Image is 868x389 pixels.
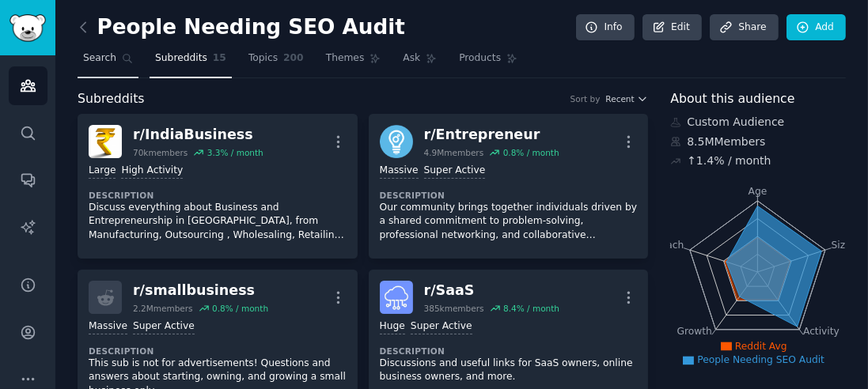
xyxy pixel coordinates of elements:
[89,346,347,357] dt: Description
[380,319,405,334] div: Huge
[710,14,778,41] a: Share
[9,14,46,42] img: GummySearch logo
[735,341,787,352] span: Reddit Avg
[654,239,684,250] tspan: Reach
[83,51,116,66] span: Search
[248,51,278,66] span: Topics
[155,51,207,66] span: Subreddits
[670,114,846,130] div: Custom Audience
[424,164,486,179] div: Super Active
[687,153,771,169] div: ↑ 1.4 % / month
[670,134,846,150] div: 8.5M Members
[380,190,638,201] dt: Description
[133,281,268,300] div: r/ smallbusiness
[605,93,634,104] span: Recent
[397,46,442,78] a: Ask
[380,201,638,243] p: Our community brings together individuals driven by a shared commitment to problem-solving, profe...
[380,281,413,314] img: SaaS
[424,303,484,314] div: 385k members
[133,147,188,158] div: 70k members
[677,326,712,337] tspan: Growth
[213,51,226,66] span: 15
[380,346,638,357] dt: Description
[803,326,840,337] tspan: Activity
[605,93,648,104] button: Recent
[243,46,309,78] a: Topics200
[570,93,601,104] div: Sort by
[89,190,347,201] dt: Description
[212,303,268,314] div: 0.8 % / month
[642,14,702,41] a: Edit
[326,51,365,66] span: Themes
[150,46,232,78] a: Subreddits15
[424,147,484,158] div: 4.9M members
[320,46,387,78] a: Themes
[749,186,768,197] tspan: Age
[380,164,419,179] div: Massive
[670,89,794,109] span: About this audience
[411,319,472,334] div: Super Active
[380,125,413,158] img: Entrepreneur
[78,46,138,78] a: Search
[832,239,851,250] tspan: Size
[503,147,559,158] div: 0.8 % / month
[207,147,263,158] div: 3.3 % / month
[133,125,263,145] div: r/ IndiaBusiness
[78,15,405,40] h2: People Needing SEO Audit
[121,164,183,179] div: High Activity
[89,164,116,179] div: Large
[697,354,824,365] span: People Needing SEO Audit
[459,51,501,66] span: Products
[380,357,638,384] p: Discussions and useful links for SaaS owners, online business owners, and more.
[133,319,195,334] div: Super Active
[576,14,635,41] a: Info
[424,125,559,145] div: r/ Entrepreneur
[78,89,145,109] span: Subreddits
[133,303,193,314] div: 2.2M members
[424,281,559,300] div: r/ SaaS
[453,46,523,78] a: Products
[503,303,559,314] div: 8.4 % / month
[89,201,347,243] p: Discuss everything about Business and Entrepreneurship in [GEOGRAPHIC_DATA], from Manufacturing, ...
[369,114,649,259] a: Entrepreneurr/Entrepreneur4.9Mmembers0.8% / monthMassiveSuper ActiveDescriptionOur community brin...
[78,114,358,259] a: IndiaBusinessr/IndiaBusiness70kmembers3.3% / monthLargeHigh ActivityDescriptionDiscuss everything...
[89,125,122,158] img: IndiaBusiness
[283,51,304,66] span: 200
[89,319,127,334] div: Massive
[403,51,420,66] span: Ask
[787,14,846,41] a: Add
